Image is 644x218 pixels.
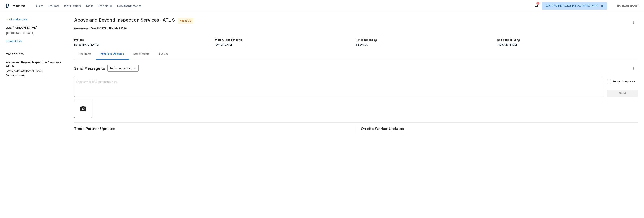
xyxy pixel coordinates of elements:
[48,4,60,8] span: Projects
[79,52,91,56] div: Line Items
[215,44,232,46] span: -
[497,39,516,41] h5: Assigned HPM
[497,44,638,46] div: [PERSON_NAME]
[91,44,99,46] span: [DATE]
[74,27,638,31] div: 4S8W20XPX9MTN-ce1493598
[74,39,84,41] h5: Project
[6,40,22,43] a: Home details
[74,67,105,71] span: Send Message to
[6,69,65,73] p: [EMAIL_ADDRESS][DOMAIN_NAME]
[6,26,65,30] h2: 336 [PERSON_NAME]
[6,31,65,35] h5: [GEOGRAPHIC_DATA]
[6,52,65,56] h4: Vendor Info
[215,44,223,46] span: [DATE]
[133,52,149,56] div: Attachments
[158,52,168,56] div: Invoices
[356,39,373,41] h5: Total Budget
[361,127,638,131] span: On-site Worker Updates
[180,19,193,23] span: Needs QC
[616,4,638,8] span: [PERSON_NAME]
[64,4,81,8] span: Work Orders
[82,44,99,46] span: -
[215,39,242,41] h5: Work Order Timeline
[107,66,139,72] div: Trade partner only
[74,27,88,30] b: Reference:
[6,18,27,21] a: All work orders
[6,74,65,77] p: [PHONE_NUMBER]
[82,44,90,46] span: [DATE]
[74,127,351,131] span: Trade Partner Updates
[545,4,598,8] span: [GEOGRAPHIC_DATA], [GEOGRAPHIC_DATA]
[86,5,93,7] span: Tasks
[74,18,175,22] span: Above and Beyond Inspection Services - ATL-S
[613,80,635,84] span: Request response
[100,52,124,56] div: Progress Updates
[356,44,368,46] span: $1,301.00
[224,44,232,46] span: [DATE]
[517,39,520,44] span: The hpm assigned to this work order.
[13,4,25,8] span: Maestro
[36,4,43,8] span: Visits
[98,4,113,8] span: Properties
[6,60,65,68] h5: Above and Beyond Inspection Services - ATL-S
[74,44,99,46] span: Listed
[536,2,539,6] div: 5
[117,4,141,8] span: Geo Assignments
[374,39,377,44] span: The total cost of line items that have been proposed by Opendoor. This sum includes line items th...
